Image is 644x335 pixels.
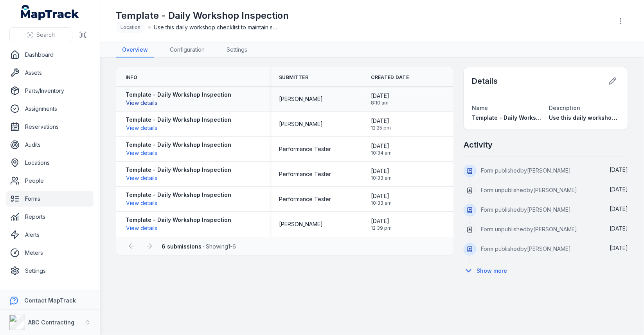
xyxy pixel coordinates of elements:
a: Assets [6,65,94,81]
a: MapTrack [21,5,79,20]
h2: Activity [464,139,493,150]
time: 29/05/2025, 4:01:10 pm [610,245,628,251]
span: [DATE] [610,166,628,173]
a: Meters [6,245,94,261]
span: Template - Daily Workshop Inspection [472,114,577,121]
time: 22/08/2025, 7:05:35 am [610,166,628,173]
a: Settings [220,43,254,58]
a: Dashboard [6,47,94,63]
strong: Template - Daily Workshop Inspection [126,166,231,174]
time: 12/06/2025, 12:38:03 pm [610,205,628,212]
time: 03/10/2025, 8:10:00 am [371,92,390,106]
span: 12:39 pm [371,225,392,231]
time: 22/07/2025, 10:33:17 am [371,192,392,206]
time: 22/07/2025, 10:34:08 am [371,142,392,156]
span: Name [472,104,488,111]
strong: Template - Daily Workshop Inspection [126,191,231,199]
button: View details [126,174,158,182]
span: 8:10 am [371,100,390,106]
span: [DATE] [371,217,392,225]
span: [DATE] [371,117,391,125]
span: [DATE] [371,92,390,100]
strong: Template - Daily Workshop Inspection [126,216,231,224]
time: 22/08/2025, 7:05:33 am [610,186,628,193]
span: Use this daily workshop checklist to maintain safety standard in the work zones at site. [154,23,279,31]
a: People [6,173,94,189]
span: Created Date [371,74,409,81]
span: [DATE] [610,225,628,232]
h1: Template - Daily Workshop Inspection [116,9,289,22]
span: 12:25 pm [371,125,391,131]
button: Search [9,27,72,42]
a: Forms [6,191,94,207]
span: Form published by [PERSON_NAME] [481,206,571,213]
span: [DATE] [371,192,392,200]
button: View details [126,149,158,157]
h2: Details [472,76,498,86]
span: Search [36,31,55,39]
a: Assignments [6,101,94,117]
span: Form unpublished by [PERSON_NAME] [481,226,577,232]
a: Overview [116,43,154,58]
div: Location [116,22,145,33]
strong: ABC Contracting [28,319,74,326]
span: · Showing 1 - 6 [162,243,236,250]
span: [DATE] [610,205,628,212]
time: 22/07/2025, 10:33:17 am [371,167,392,181]
span: [DATE] [610,186,628,193]
a: Locations [6,155,94,171]
button: View details [126,199,158,207]
span: Performance Tester [279,195,331,203]
a: Audits [6,137,94,153]
time: 12/06/2025, 12:39:40 pm [371,217,392,231]
button: View details [126,99,158,107]
span: 10:34 am [371,150,392,156]
span: Info [126,74,137,81]
strong: Template - Daily Workshop Inspection [126,116,231,124]
span: [DATE] [610,245,628,251]
button: View details [126,224,158,232]
a: Reservations [6,119,94,135]
strong: Contact MapTrack [24,297,76,304]
span: Submitter [279,74,308,81]
span: [DATE] [371,167,392,175]
strong: Template - Daily Workshop Inspection [126,141,231,149]
a: Reports [6,209,94,225]
time: 30/05/2025, 2:23:46 pm [610,225,628,232]
button: Show more [464,263,512,279]
span: Description [549,104,581,111]
time: 19/09/2025, 12:25:15 pm [371,117,391,131]
span: Form published by [PERSON_NAME] [481,245,571,252]
span: Form published by [PERSON_NAME] [481,167,571,174]
span: [PERSON_NAME] [279,220,323,228]
span: [PERSON_NAME] [279,95,323,103]
a: Parts/Inventory [6,83,94,99]
span: Form unpublished by [PERSON_NAME] [481,187,577,193]
span: [PERSON_NAME] [279,120,323,128]
strong: Template - Daily Workshop Inspection [126,91,231,99]
button: View details [126,124,158,132]
a: Settings [6,263,94,279]
strong: 6 submissions [162,243,201,250]
a: Configuration [164,43,211,58]
span: [DATE] [371,142,392,150]
span: Performance Tester [279,170,331,178]
span: 10:33 am [371,175,392,181]
span: Performance Tester [279,145,331,153]
a: Alerts [6,227,94,243]
span: 10:33 am [371,200,392,206]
